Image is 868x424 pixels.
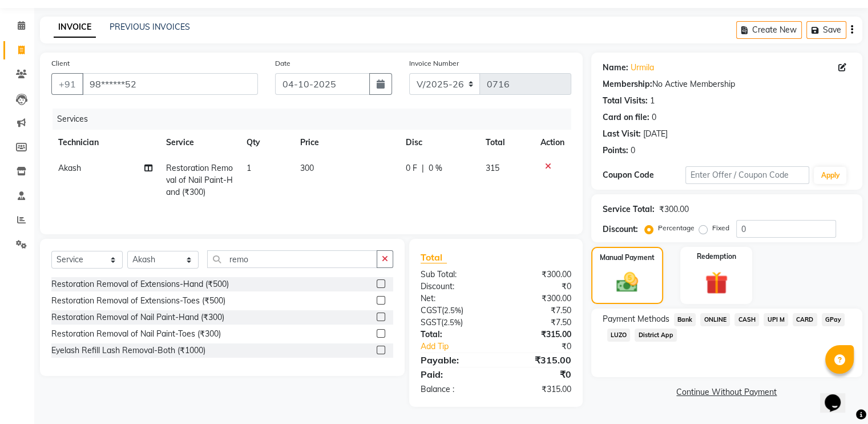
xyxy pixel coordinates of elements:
[51,328,221,340] div: Restoration Removal of Nail Paint-Toes (₹300)
[822,313,845,326] span: GPay
[697,251,736,262] label: Redemption
[496,367,580,381] div: ₹0
[603,111,649,123] div: Card on file:
[293,130,398,155] th: Price
[603,78,652,90] div: Membership:
[240,130,293,155] th: Qty
[300,163,314,173] span: 300
[659,203,689,215] div: ₹300.00
[421,251,447,263] span: Total
[635,329,677,342] span: District App
[712,223,729,233] label: Fixed
[814,167,846,184] button: Apply
[600,253,655,263] label: Manual Payment
[479,130,533,155] th: Total
[51,295,225,307] div: Restoration Removal of Extensions-Toes (₹500)
[409,58,459,69] label: Invoice Number
[53,109,580,130] div: Services
[603,128,641,140] div: Last Visit:
[643,128,668,140] div: [DATE]
[165,163,232,197] span: Restoration Removal of Nail Paint-Hand (₹300)
[399,130,479,155] th: Disc
[58,163,81,173] span: Akash
[443,318,461,327] span: 2.5%
[609,270,645,295] img: _cash.svg
[631,62,654,74] a: Urmila
[110,22,190,32] a: PREVIOUS INVOICES
[496,293,580,305] div: ₹300.00
[496,269,580,281] div: ₹300.00
[764,313,788,326] span: UPI M
[412,341,510,353] a: Add Tip
[496,353,580,367] div: ₹315.00
[603,95,648,107] div: Total Visits:
[603,78,851,90] div: No Active Membership
[82,73,258,95] input: Search by Name/Mobile/Email/Code
[603,203,655,215] div: Service Total:
[412,329,496,341] div: Total:
[429,162,442,174] span: 0 %
[631,145,635,157] div: 0
[412,353,496,367] div: Payable:
[486,163,499,173] span: 315
[806,21,846,39] button: Save
[496,305,580,317] div: ₹7.50
[412,269,496,281] div: Sub Total:
[275,58,290,69] label: Date
[496,281,580,293] div: ₹0
[820,378,857,413] iframe: chat widget
[793,313,817,326] span: CARD
[51,278,229,290] div: Restoration Removal of Extensions-Hand (₹500)
[412,305,496,317] div: ( )
[496,383,580,395] div: ₹315.00
[406,162,417,174] span: 0 F
[51,345,205,357] div: Eyelash Refill Lash Removal-Both (₹1000)
[603,223,638,235] div: Discount:
[534,130,571,155] th: Action
[412,383,496,395] div: Balance :
[650,95,655,107] div: 1
[422,162,424,174] span: |
[736,21,802,39] button: Create New
[247,163,251,173] span: 1
[603,145,628,157] div: Points:
[603,62,628,74] div: Name:
[412,367,496,381] div: Paid:
[421,305,442,315] span: CGST
[159,130,240,155] th: Service
[734,313,759,326] span: CASH
[412,281,496,293] div: Discount:
[674,313,696,326] span: Bank
[652,111,656,123] div: 0
[444,306,461,315] span: 2.5%
[54,17,96,38] a: INVOICE
[698,269,735,297] img: _gift.svg
[412,293,496,305] div: Net:
[594,386,860,398] a: Continue Without Payment
[207,250,377,268] input: Search or Scan
[51,58,70,69] label: Client
[496,317,580,329] div: ₹7.50
[603,169,685,181] div: Coupon Code
[51,130,159,155] th: Technician
[700,313,730,326] span: ONLINE
[685,166,810,184] input: Enter Offer / Coupon Code
[51,311,224,323] div: Restoration Removal of Nail Paint-Hand (₹300)
[412,317,496,329] div: ( )
[421,317,441,327] span: SGST
[51,73,83,95] button: +91
[603,313,669,325] span: Payment Methods
[510,341,579,353] div: ₹0
[658,223,695,233] label: Percentage
[607,329,631,342] span: LUZO
[496,329,580,341] div: ₹315.00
